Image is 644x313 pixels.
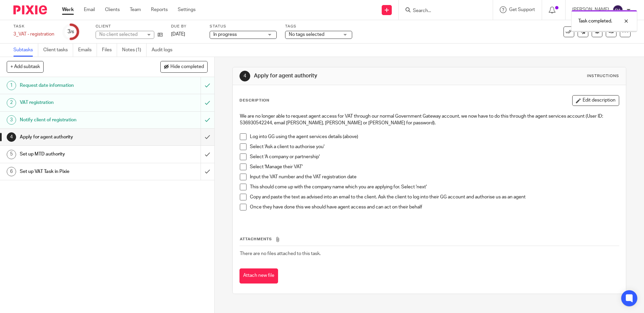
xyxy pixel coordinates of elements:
p: Select 'A company or partnership' [250,153,619,160]
h1: Apply for agent authority [20,132,136,142]
a: Files [102,44,117,57]
a: Team [130,6,141,13]
span: Attachments [240,237,272,241]
span: There are no files attached to this task. [240,251,321,256]
a: Audit logs [152,44,177,57]
h1: Request date information [20,80,136,90]
button: Edit description [572,95,619,106]
label: Task [13,24,54,29]
a: Settings [178,6,196,13]
h1: Set up VAT Task in Pixie [20,167,136,177]
label: Client [96,24,163,29]
p: Once they have done this we should have agent access and can act on their behalf [250,204,619,210]
a: Notes (1) [122,44,147,57]
div: 4 [7,132,16,142]
span: [DATE] [171,32,185,37]
p: Copy and paste the text as advised into an email to the client. Ask the client to log into their ... [250,194,619,200]
div: No client selected [99,31,143,38]
h1: Set up MTD authority [20,149,136,159]
p: Log into GG using the agent services details (above) [250,133,619,140]
div: 6 [7,167,16,176]
label: Status [210,24,277,29]
a: Emails [78,44,97,57]
div: 3 [7,115,16,125]
a: Work [62,6,74,13]
p: We are no longer able to request agent access for VAT through our normal Government Gateway accou... [240,113,619,127]
img: svg%3E [612,5,623,15]
h1: Notify client of registration [20,115,136,125]
span: No tags selected [289,32,324,37]
p: Input the VAT number and the VAT registration date [250,174,619,180]
a: Subtasks [13,44,38,57]
span: In progress [213,32,237,37]
div: Instructions [587,73,619,79]
p: Description [239,98,269,103]
div: 5 [7,150,16,159]
div: 3_VAT - registration [13,31,54,38]
p: Select 'Manage their VAT' [250,164,619,170]
button: + Add subtask [7,61,44,72]
a: Clients [105,6,120,13]
a: Reports [151,6,168,13]
label: Tags [285,24,352,29]
p: This should come up with the company name which you are applying for. Select 'next' [250,184,619,190]
button: Attach new file [239,268,278,284]
a: Email [84,6,95,13]
small: /6 [70,30,74,34]
button: Hide completed [160,61,208,72]
div: 4 [239,71,250,81]
p: Task completed. [578,18,612,24]
div: 2 [7,98,16,108]
p: Select 'Ask a client to authorise you' [250,143,619,150]
h1: Apply for agent authority [254,72,444,79]
h1: VAT registration [20,98,136,108]
div: 1 [7,81,16,90]
label: Due by [171,24,201,29]
a: Client tasks [43,44,73,57]
img: Pixie [13,5,47,14]
span: Hide completed [170,64,204,70]
div: 3 [67,28,74,36]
